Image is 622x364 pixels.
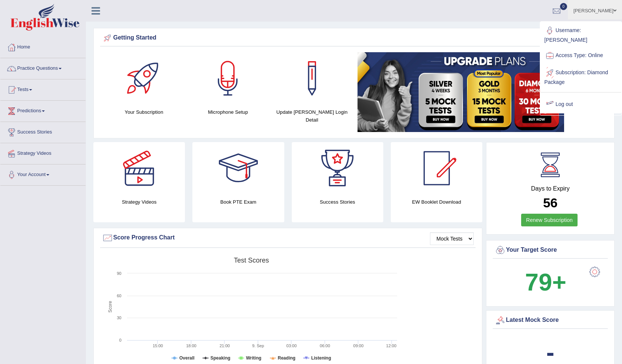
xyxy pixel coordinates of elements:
text: 18:00 [186,343,196,348]
b: 79+ [525,269,566,296]
a: Success Stories [0,122,86,141]
tspan: Score [108,301,113,313]
a: Username: [PERSON_NAME] [541,22,621,47]
text: 60 [117,294,121,298]
a: Home [0,37,86,56]
div: Latest Mock Score [495,315,606,326]
h4: Update [PERSON_NAME] Login Detail [274,108,350,124]
text: 90 [117,271,121,276]
a: Renew Subscription [521,214,578,226]
text: 06:00 [320,343,330,348]
a: Your Account [0,164,86,183]
tspan: Reading [278,355,295,361]
div: Getting Started [102,32,606,44]
h4: Microphone Setup [190,108,266,116]
a: Subscription: Diamond Package [541,64,621,89]
a: Access Type: Online [541,47,621,64]
b: 56 [543,195,558,210]
text: 09:00 [353,343,364,348]
a: Strategy Videos [0,143,86,162]
a: Tests [0,79,86,98]
text: 15:00 [153,343,163,348]
text: 0 [119,338,121,342]
h4: Days to Expiry [495,185,606,192]
tspan: Overall [179,355,195,361]
text: 03:00 [287,343,297,348]
span: 0 [560,3,567,10]
h4: Strategy Videos [93,198,185,206]
img: small5.jpg [358,52,564,132]
text: 12:00 [386,343,397,348]
tspan: Speaking [210,355,230,361]
a: Log out [541,96,621,113]
div: Your Target Score [495,245,606,256]
text: 21:00 [220,343,230,348]
h4: Your Subscription [106,108,182,116]
a: Practice Questions [0,58,86,77]
tspan: Listening [311,355,331,361]
h4: EW Booklet Download [391,198,482,206]
tspan: 9. Sep [252,343,264,348]
tspan: Test scores [234,257,269,264]
h4: Success Stories [292,198,383,206]
tspan: Writing [246,355,261,361]
h4: Book PTE Exam [192,198,284,206]
text: 30 [117,316,121,320]
div: Score Progress Chart [102,232,474,244]
a: Predictions [0,101,86,119]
